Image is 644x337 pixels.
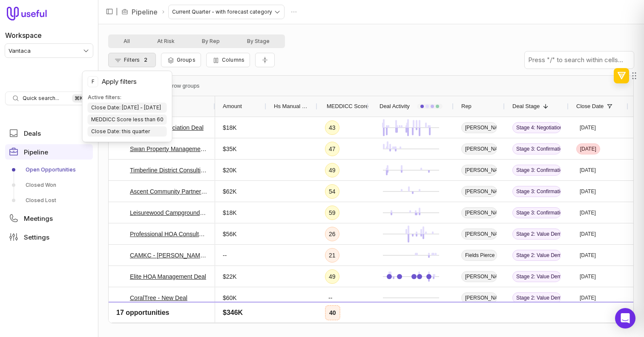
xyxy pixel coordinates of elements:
[132,7,158,17] a: Pipeline
[223,101,242,111] span: Amount
[233,36,283,46] button: By Stage
[24,215,53,222] span: Meetings
[461,186,497,197] span: [PERSON_NAME]
[615,308,635,328] div: Open Intercom Messenger
[130,250,207,260] a: CAMKC - [PERSON_NAME] Deal
[512,228,561,240] span: Stage 2: Value Demonstration
[325,142,339,156] div: 47
[461,207,497,218] span: [PERSON_NAME]
[461,143,497,154] span: [PERSON_NAME]
[512,250,561,261] span: Stage 2: Value Demonstration
[103,5,116,18] button: Collapse sidebar
[72,94,86,103] kbd: ⌘ K
[325,96,361,117] div: MEDDICC Score
[274,101,310,111] span: Hs Manual Forecast Category
[580,124,596,131] time: [DATE]
[287,6,300,18] button: Actions
[461,165,497,176] span: [PERSON_NAME]
[24,130,41,137] span: Deals
[461,314,497,325] span: [PERSON_NAME]
[327,101,368,111] span: MEDDICC Score
[325,291,336,305] div: --
[130,208,207,218] a: Leisurewood Campground Deal
[5,144,93,160] a: Pipeline
[461,250,497,261] span: Fields Pierce
[5,229,93,245] a: Settings
[512,207,561,218] span: Stage 3: Confirmation
[580,273,596,280] time: [DATE]
[223,186,237,197] span: $62K
[130,293,187,303] a: CoralTree - New Deal
[580,231,596,237] time: [DATE]
[512,271,561,282] span: Stage 2: Value Demonstration
[580,146,596,152] time: [DATE]
[580,188,596,195] time: [DATE]
[24,234,49,240] span: Settings
[512,314,561,325] span: Stage 2: Value Demonstration
[325,269,339,284] div: 49
[580,167,596,174] time: [DATE]
[580,252,596,259] time: [DATE]
[144,36,188,46] button: At Risk
[512,143,561,154] span: Stage 3: Confirmation
[88,103,167,113] div: Close Date: [DATE] - [DATE]
[116,7,118,17] span: |
[161,53,201,67] button: Group Pipeline
[580,209,596,216] time: [DATE]
[124,57,140,63] span: Filters
[512,101,540,111] span: Deal Stage
[223,229,237,239] span: $56K
[512,122,561,133] span: Stage 4: Negotiation
[255,53,275,68] button: Collapse all rows
[223,165,237,175] span: $20K
[5,126,93,141] a: Deals
[461,292,497,303] span: [PERSON_NAME]
[5,211,93,226] a: Meetings
[110,36,144,46] button: All
[580,316,596,323] time: [DATE]
[5,163,93,207] div: Pipeline submenu
[5,194,93,207] a: Closed Lost
[379,101,410,111] span: Deal Activity
[461,101,471,111] span: Rep
[223,271,237,282] span: $22K
[88,126,167,137] div: Close Date: this quarter
[5,30,42,40] label: Workspace
[88,76,98,87] kbd: F
[88,114,167,125] div: MEDDICC Score less than 60
[223,314,237,324] span: $54K
[512,292,561,303] span: Stage 2: Value Demonstration
[325,184,339,199] div: 54
[177,57,195,63] span: Groups
[206,53,250,67] button: Columns
[580,294,596,301] time: [DATE]
[88,94,167,101] div: Active filters:
[188,36,233,46] button: By Rep
[5,178,93,192] a: Closed Won
[222,57,244,63] span: Columns
[512,165,561,176] span: Stage 3: Confirmation
[461,122,497,133] span: [PERSON_NAME]
[325,312,339,326] div: 59
[130,144,207,154] a: Swan Property Management - New Deal
[461,228,497,240] span: [PERSON_NAME]
[223,250,227,260] span: --
[130,186,207,197] a: Ascent Community Partners - New Deal
[24,149,48,155] span: Pipeline
[325,163,339,177] div: 49
[325,227,339,241] div: 26
[130,229,207,239] a: Professional HOA Consultants - New Deal
[461,271,497,282] span: [PERSON_NAME]
[325,248,339,263] div: 21
[223,293,237,303] span: $60K
[576,101,604,111] span: Close Date
[141,56,150,64] span: 2
[223,144,237,154] span: $35K
[130,271,206,282] a: Elite HOA Management Deal
[130,314,207,324] a: Sun City Lincoln Hills Community Association - Deal
[23,95,59,102] span: Quick search...
[5,163,93,177] a: Open Opportunities
[325,120,339,135] div: 43
[325,206,339,220] div: 59
[223,208,237,218] span: $18K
